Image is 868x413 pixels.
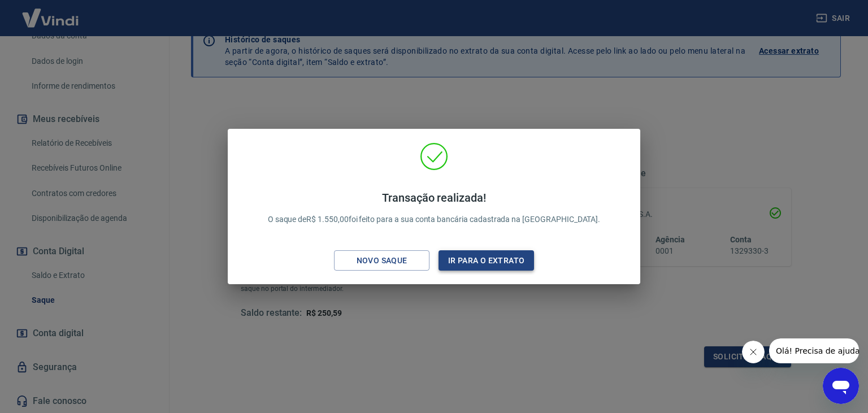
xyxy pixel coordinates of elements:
[334,250,429,271] button: Novo saque
[439,250,534,271] button: Ir para o extrato
[268,191,601,225] p: O saque de R$ 1.550,00 foi feito para a sua conta bancária cadastrada na [GEOGRAPHIC_DATA].
[769,338,859,363] iframe: Mensagem da empresa
[268,191,601,205] h4: Transação realizada!
[823,368,859,404] iframe: Botão para abrir a janela de mensagens
[742,341,765,363] iframe: Fechar mensagem
[343,254,421,268] div: Novo saque
[7,8,95,17] span: Olá! Precisa de ajuda?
